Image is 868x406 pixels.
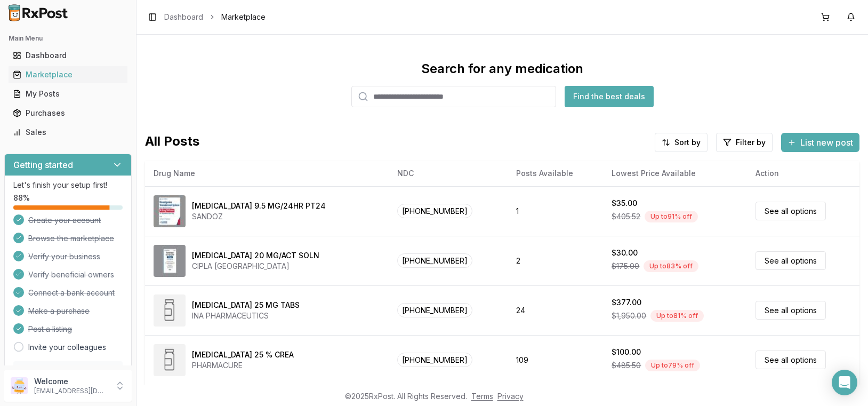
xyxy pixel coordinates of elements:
div: INA PHARMACEUTICS [192,311,300,321]
span: Verify your business [28,251,100,262]
button: Marketplace [4,66,132,83]
td: 1 [508,186,603,236]
th: Drug Name [145,161,389,186]
a: See all options [756,251,826,270]
button: Dashboard [4,47,132,64]
a: Dashboard [164,12,203,22]
div: PHARMACURE [192,360,294,371]
button: Sort by [655,133,708,152]
h3: Getting started [13,158,73,171]
div: Marketplace [13,69,123,80]
div: Up to 79 % off [645,360,700,371]
div: Sales [13,127,123,138]
img: Rivastigmine 9.5 MG/24HR PT24 [154,195,186,227]
img: Methyl Salicylate 25 % CREA [154,344,186,376]
img: User avatar [11,377,28,394]
span: Make a purchase [28,306,90,316]
div: Up to 91 % off [645,211,698,222]
p: Welcome [34,376,108,387]
a: See all options [756,351,826,369]
span: [PHONE_NUMBER] [397,303,472,317]
h2: Main Menu [9,34,127,43]
a: Invite your colleagues [28,342,106,353]
span: Marketplace [221,12,266,22]
span: List new post [800,136,853,149]
div: CIPLA [GEOGRAPHIC_DATA] [192,261,319,272]
a: My Posts [9,84,127,104]
span: $485.50 [612,360,641,371]
span: Post a listing [28,324,72,335]
div: [MEDICAL_DATA] 25 % CREA [192,349,294,360]
span: Browse the marketplace [28,233,114,244]
button: Sales [4,124,132,141]
img: Diclofenac Potassium 25 MG TABS [154,294,186,327]
button: My Posts [4,85,132,102]
div: SANDOZ [192,211,326,222]
span: Verify beneficial owners [28,269,114,280]
div: Dashboard [13,50,123,61]
a: See all options [756,202,826,220]
div: Up to 81 % off [650,310,704,322]
div: My Posts [13,89,123,99]
p: Let's finish your setup first! [13,180,123,190]
td: 109 [508,335,603,385]
div: [MEDICAL_DATA] 25 MG TABS [192,300,300,311]
a: See all options [756,301,826,320]
a: Marketplace [9,65,127,84]
span: $1,950.00 [612,311,646,321]
div: Open Intercom Messenger [832,370,857,395]
td: 2 [508,236,603,285]
span: All Posts [145,133,199,152]
th: Posts Available [508,161,603,186]
div: $377.00 [612,297,641,308]
div: [MEDICAL_DATA] 20 MG/ACT SOLN [192,250,319,261]
div: $35.00 [612,198,637,209]
button: List new post [781,133,859,152]
span: $405.52 [612,211,640,222]
a: Sales [9,123,127,142]
span: $175.00 [612,261,639,272]
nav: breadcrumb [164,12,266,22]
div: $30.00 [612,248,638,258]
a: List new post [781,138,859,149]
span: Create your account [28,215,101,226]
div: Up to 83 % off [644,260,698,272]
img: RxPost Logo [4,4,73,21]
div: Search for any medication [421,60,583,77]
a: Privacy [497,392,524,401]
button: Find the best deals [565,86,654,107]
div: $100.00 [612,347,641,357]
th: NDC [389,161,508,186]
th: Lowest Price Available [603,161,746,186]
button: Purchases [4,105,132,122]
a: Terms [471,392,493,401]
span: [PHONE_NUMBER] [397,253,472,268]
a: Purchases [9,104,127,123]
img: SUMAtriptan 20 MG/ACT SOLN [154,245,186,277]
a: Dashboard [9,46,127,65]
span: Sort by [674,137,701,148]
th: Action [747,161,859,186]
span: [PHONE_NUMBER] [397,204,472,218]
span: Connect a bank account [28,288,115,298]
span: Filter by [736,137,766,148]
button: Filter by [716,133,773,152]
td: 24 [508,285,603,335]
p: [EMAIL_ADDRESS][DOMAIN_NAME] [34,387,108,395]
span: 88 % [13,193,30,203]
div: [MEDICAL_DATA] 9.5 MG/24HR PT24 [192,201,326,211]
div: Purchases [13,108,123,118]
span: [PHONE_NUMBER] [397,353,472,367]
